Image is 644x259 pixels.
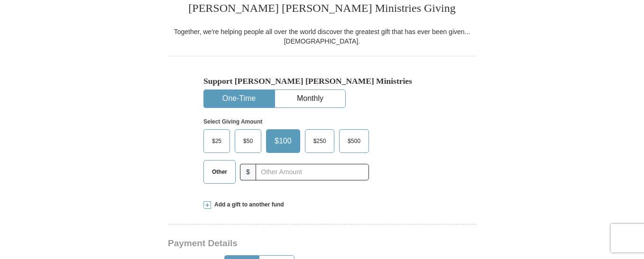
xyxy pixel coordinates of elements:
[309,134,331,148] span: $250
[168,27,476,46] div: Together, we're helping people all over the world discover the greatest gift that has ever been g...
[270,134,296,148] span: $100
[203,76,441,86] h5: Support [PERSON_NAME] [PERSON_NAME] Ministries
[168,238,410,249] h3: Payment Details
[204,90,274,107] button: One-Time
[343,134,365,148] span: $500
[207,134,226,148] span: $25
[275,90,345,107] button: Monthly
[240,164,256,180] span: $
[207,165,232,179] span: Other
[211,201,284,209] span: Add a gift to another fund
[239,134,258,148] span: $50
[203,118,262,125] strong: Select Giving Amount
[256,164,369,180] input: Other Amount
